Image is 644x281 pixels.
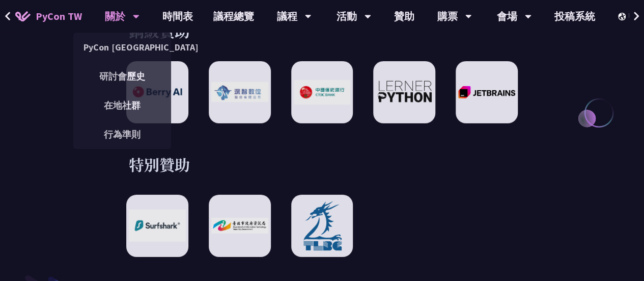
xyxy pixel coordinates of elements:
[5,4,92,29] a: PyCon TW
[15,11,31,21] img: Home icon of PyCon TW 2025
[618,13,628,20] img: Locale Icon
[129,154,515,174] h3: 特別贊助
[73,64,171,88] a: 研討會歷史
[294,199,351,252] img: 天瓏資訊圖書
[73,93,171,117] a: 在地社群
[458,86,515,98] img: JetBrains
[73,35,171,59] a: PyCon [GEOGRAPHIC_DATA]
[73,122,171,146] a: 行為準則
[211,218,268,234] img: Department of Information Technology, Taipei City Government
[211,82,268,102] img: 深智數位
[376,80,433,104] img: LernerPython
[294,80,351,105] img: CTBC Bank
[36,9,82,24] span: PyCon TW
[129,210,186,242] img: Surfshark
